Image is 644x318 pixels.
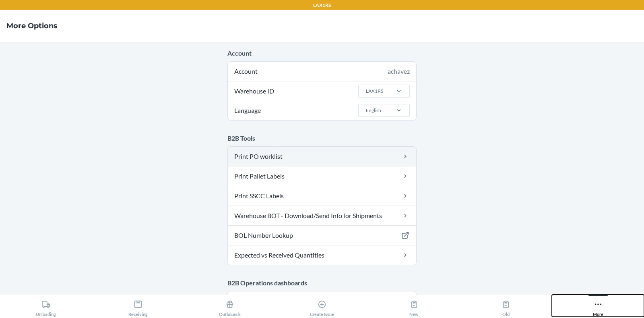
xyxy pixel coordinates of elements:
[227,278,417,288] p: B2B Operations dashboards
[36,297,56,317] div: Unloading
[409,297,419,317] div: New
[184,295,276,317] button: Outbounds
[593,297,603,317] div: More
[228,186,416,206] a: Print SSCC Labels
[6,21,58,31] h4: More Options
[366,87,383,95] div: LAX1RS
[228,226,416,245] a: BOL Number Lookup
[366,107,381,114] div: English
[227,48,417,58] p: Account
[228,206,416,225] a: Warehouse BOT - Download/Send Info for Shipments
[502,297,510,317] div: Old
[276,295,368,317] button: Create Issue
[313,2,331,9] p: LAX1RS
[388,67,410,76] div: achavez
[228,166,416,186] a: Print Pallet Labels
[227,133,417,143] p: B2B Tools
[460,295,552,317] button: Old
[233,101,262,120] span: Language
[228,245,416,265] a: Expected vs Received Quantities
[365,87,366,95] input: Warehouse IDLAX1RS
[233,81,275,101] span: Warehouse ID
[365,107,366,114] input: LanguageEnglish
[228,62,416,81] div: Account
[310,297,334,317] div: Create Issue
[219,297,241,317] div: Outbounds
[128,297,148,317] div: Receiving
[228,291,416,311] a: Operating Metrics Dashboard
[552,295,644,317] button: More
[228,147,416,166] a: Print PO worklist
[92,295,184,317] button: Receiving
[368,295,460,317] button: New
